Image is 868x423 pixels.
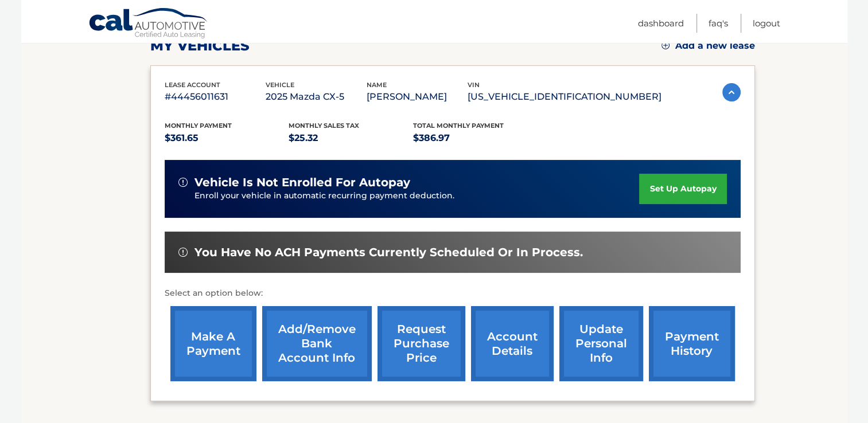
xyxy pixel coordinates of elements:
a: payment history [649,306,735,381]
p: [PERSON_NAME] [367,89,468,105]
p: #44456011631 [165,89,266,105]
span: Monthly sales Tax [289,122,359,130]
a: Add a new lease [661,40,755,52]
a: Cal Automotive [88,7,209,41]
img: alert-white.svg [178,248,188,257]
a: update personal info [559,306,643,381]
span: Monthly Payment [165,122,232,130]
img: accordion-active.svg [722,83,741,101]
p: $361.65 [165,130,289,146]
span: You have no ACH payments currently scheduled or in process. [194,245,583,260]
p: 2025 Mazda CX-5 [266,89,367,105]
p: $386.97 [413,130,538,146]
span: vehicle is not enrolled for autopay [194,175,410,190]
a: Logout [753,14,780,33]
h2: my vehicles [150,37,250,54]
a: make a payment [170,306,256,381]
p: Enroll your vehicle in automatic recurring payment deduction. [194,190,640,202]
a: Add/Remove bank account info [262,306,372,381]
a: FAQ's [709,14,728,33]
a: account details [471,306,554,381]
span: name [367,81,387,89]
img: add.svg [661,41,670,49]
span: vehicle [266,81,294,89]
span: vin [468,81,480,89]
a: Dashboard [638,14,684,33]
span: Total Monthly Payment [413,122,504,130]
p: $25.32 [289,130,413,146]
span: lease account [165,81,220,89]
a: set up autopay [639,174,726,204]
img: alert-white.svg [178,178,188,187]
a: request purchase price [377,306,465,381]
p: Select an option below: [165,287,741,300]
p: [US_VEHICLE_IDENTIFICATION_NUMBER] [468,89,661,105]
